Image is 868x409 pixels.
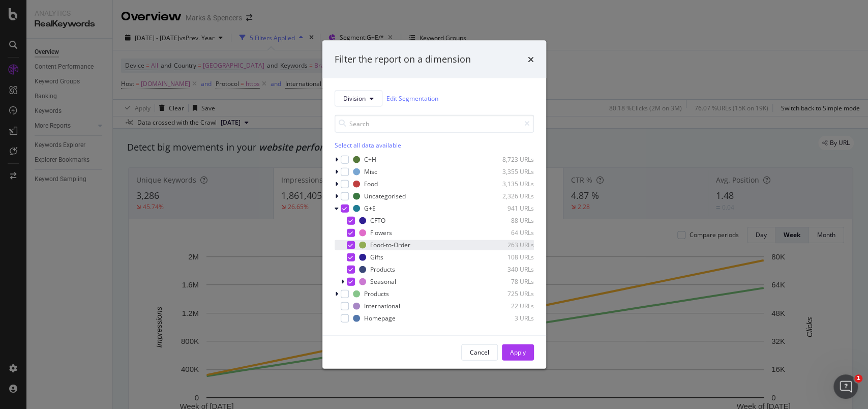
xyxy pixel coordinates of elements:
[364,204,376,213] div: G+E
[484,228,534,237] div: 64 URLs
[335,140,534,149] div: Select all data available
[370,216,385,225] div: CFTO
[484,180,534,188] div: 3,135 URLs
[854,374,862,383] span: 1
[484,253,534,261] div: 108 URLs
[386,93,438,104] a: Edit Segmentation
[370,265,395,274] div: Products
[335,53,471,66] div: Filter the report on a dimension
[502,344,534,360] button: Apply
[484,265,534,274] div: 340 URLs
[364,289,389,298] div: Products
[364,314,396,323] div: Homepage
[364,192,406,200] div: Uncategorised
[484,241,534,249] div: 263 URLs
[370,253,383,261] div: Gifts
[484,314,534,323] div: 3 URLs
[510,348,526,357] div: Apply
[343,94,366,103] span: Division
[335,90,382,106] button: Division
[484,302,534,310] div: 22 URLs
[833,374,858,399] iframe: Intercom live chat
[370,228,392,237] div: Flowers
[364,302,400,310] div: International
[484,277,534,286] div: 78 URLs
[528,53,534,66] div: times
[484,167,534,176] div: 3,355 URLs
[364,167,377,176] div: Misc
[470,348,489,357] div: Cancel
[364,155,376,164] div: C+H
[484,192,534,200] div: 2,326 URLs
[322,41,546,369] div: modal
[484,216,534,225] div: 88 URLs
[461,344,498,360] button: Cancel
[484,289,534,298] div: 725 URLs
[484,155,534,164] div: 8,723 URLs
[364,180,378,188] div: Food
[370,241,410,249] div: Food-to-Order
[335,114,534,132] input: Search
[484,204,534,213] div: 941 URLs
[370,277,396,286] div: Seasonal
